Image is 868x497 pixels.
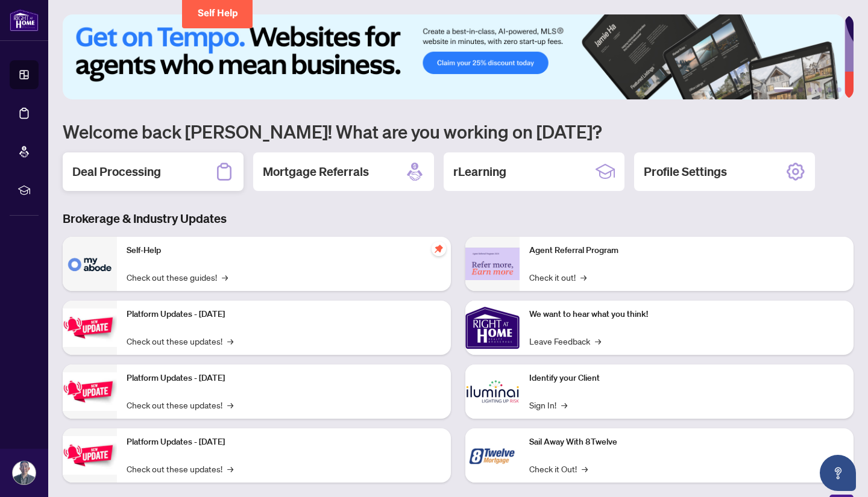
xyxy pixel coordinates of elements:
p: Platform Updates - [DATE] [127,436,441,449]
p: Platform Updates - [DATE] [127,372,441,385]
p: We want to hear what you think! [529,308,844,321]
a: Sign In!→ [529,398,567,411]
img: Platform Updates - June 23, 2025 [63,436,117,474]
span: → [561,398,567,411]
h3: Brokerage & Industry Updates [63,210,854,227]
a: Check it Out!→ [529,462,588,475]
span: → [227,334,233,348]
img: logo [10,9,39,31]
a: Check it out!→ [529,270,587,284]
a: Check out these updates!→ [127,398,233,411]
img: Platform Updates - July 21, 2025 [63,308,117,346]
h2: Profile Settings [644,163,727,180]
h1: Welcome back [PERSON_NAME]! What are you working on [DATE]? [63,120,854,143]
p: Sail Away With 8Twelve [529,436,844,449]
img: Agent Referral Program [465,248,520,281]
button: 3 [808,87,813,92]
a: Leave Feedback→ [529,334,601,348]
img: Sail Away With 8Twelve [465,428,520,483]
button: Open asap [820,455,856,491]
span: Self Help [198,7,238,19]
button: 1 [774,87,793,92]
span: → [222,270,228,284]
button: 6 [837,87,841,92]
button: 2 [798,87,803,92]
button: 5 [827,87,832,92]
span: → [227,462,233,475]
img: Profile Icon [13,461,36,484]
a: Check out these updates!→ [127,462,233,475]
a: Check out these updates!→ [127,334,233,348]
p: Platform Updates - [DATE] [127,308,441,321]
span: → [595,334,601,348]
img: Identify your Client [465,364,520,419]
span: pushpin [432,242,446,256]
img: Self-Help [63,237,117,291]
h2: rLearning [453,163,506,180]
span: → [227,398,233,411]
p: Identify your Client [529,372,844,385]
button: 4 [817,87,822,92]
h2: Mortgage Referrals [263,163,369,180]
span: → [580,270,587,284]
h2: Deal Processing [72,163,161,180]
p: Self-Help [127,244,441,257]
span: → [582,462,588,475]
img: We want to hear what you think! [465,301,520,355]
p: Agent Referral Program [529,244,844,257]
a: Check out these guides!→ [127,270,228,284]
img: Slide 0 [63,14,844,99]
img: Platform Updates - July 8, 2025 [63,372,117,410]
